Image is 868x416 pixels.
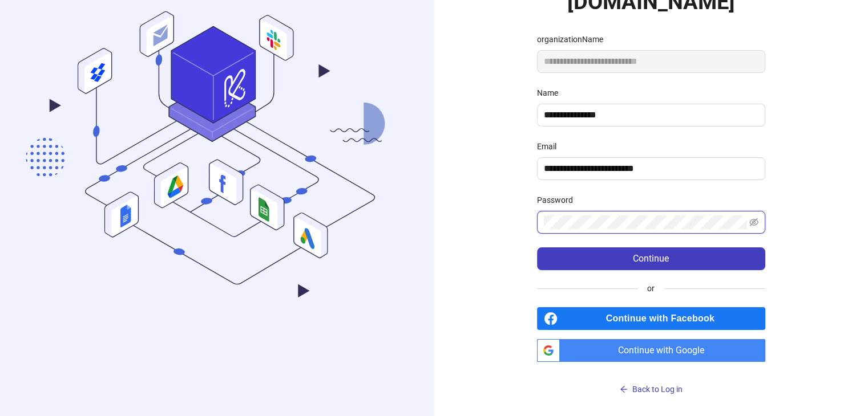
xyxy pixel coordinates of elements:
[564,339,765,362] span: Continue with Google
[537,307,765,330] a: Continue with Facebook
[537,87,566,99] label: Name
[537,247,765,270] button: Continue
[537,140,564,153] label: Email
[544,215,747,229] input: Password
[537,362,765,398] a: Back to Log in
[537,339,765,362] a: Continue with Google
[537,33,611,46] label: organizationName
[638,282,664,295] span: or
[633,254,669,264] span: Continue
[562,307,765,330] span: Continue with Facebook
[537,380,765,398] button: Back to Log in
[544,162,756,176] input: Email
[620,385,628,393] span: arrow-left
[632,385,683,394] span: Back to Log in
[544,108,756,122] input: Name
[537,50,765,73] input: organizationName
[749,218,758,227] span: eye-invisible
[537,194,580,206] label: Password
